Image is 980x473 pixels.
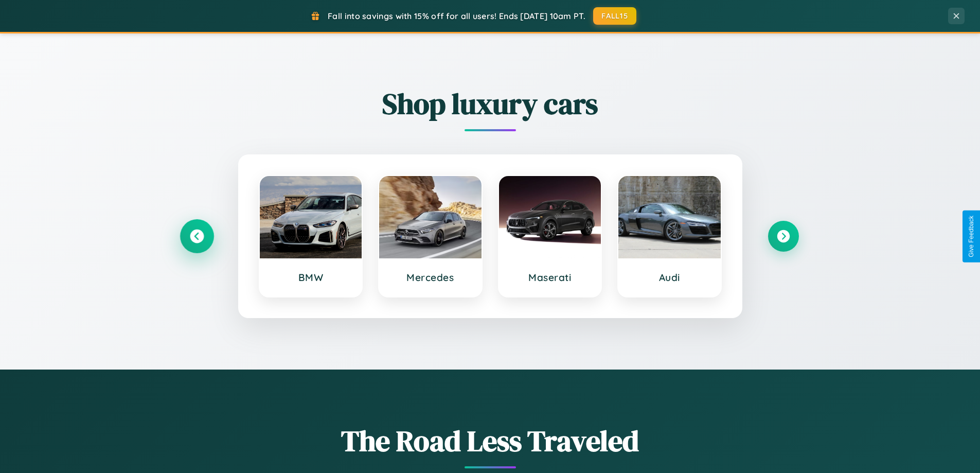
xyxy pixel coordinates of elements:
h3: Maserati [509,271,591,284]
h3: Audi [629,271,710,284]
button: FALL15 [593,7,636,25]
div: Give Feedback [968,216,975,257]
h2: Shop luxury cars [182,84,799,124]
h1: The Road Less Traveled [182,421,799,461]
h3: BMW [270,271,352,284]
h3: Mercedes [389,271,471,284]
span: Fall into savings with 15% off for all users! Ends [DATE] 10am PT. [328,11,585,21]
